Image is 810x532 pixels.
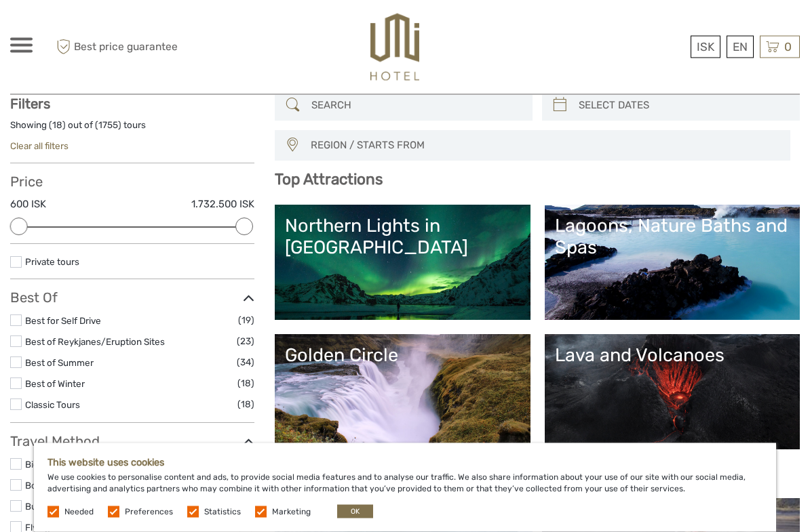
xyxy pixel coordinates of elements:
b: Top Attractions [275,171,383,189]
a: Lava and Volcanoes [555,345,790,440]
label: Needed [64,506,94,518]
h3: Best Of [10,290,254,306]
div: Northern Lights in [GEOGRAPHIC_DATA] [285,216,520,260]
a: Best of Winter [25,379,85,390]
img: 526-1e775aa5-7374-4589-9d7e-5793fb20bdfc_logo_big.jpg [370,14,419,81]
span: (34) [237,355,254,371]
h5: This website uses cookies [47,457,763,468]
label: 1755 [98,119,118,132]
div: Golden Circle [285,345,520,367]
a: Best for Self Drive [25,316,101,327]
a: Boat [25,480,45,491]
a: Bicycle [25,459,55,470]
a: Northern Lights in [GEOGRAPHIC_DATA] [285,216,520,310]
span: (19) [238,313,254,329]
strong: Filters [10,96,50,112]
label: 18 [52,119,62,132]
h3: Travel Method [10,434,254,450]
a: Best of Summer [25,358,94,369]
label: Statistics [204,506,241,518]
label: 1.732.500 ISK [191,198,254,212]
button: OK [337,505,373,518]
div: We use cookies to personalise content and ads, to provide social media features and to analyse ou... [34,443,776,532]
h3: Price [10,174,254,190]
div: Lagoons, Nature Baths and Spas [555,216,790,260]
button: Open LiveChat chat widget [11,5,52,46]
span: Best price guarantee [53,36,208,58]
a: Best of Reykjanes/Eruption Sites [25,337,165,348]
input: SEARCH [306,94,526,118]
div: Showing ( ) out of ( ) tours [10,119,254,140]
a: Clear all filters [10,141,69,152]
span: 0 [782,40,794,54]
a: Private tours [25,257,79,268]
a: Golden Circle [285,345,520,440]
a: Lagoons, Nature Baths and Spas [555,216,790,310]
div: Lava and Volcanoes [555,345,790,367]
div: EN [727,36,754,58]
span: ISK [697,40,714,54]
span: (18) [237,397,254,413]
label: 600 ISK [10,198,46,212]
label: Preferences [125,506,173,518]
a: Classic Tours [25,400,80,411]
button: REGION / STARTS FROM [305,135,784,157]
input: SELECT DATES [573,94,793,118]
span: (23) [237,334,254,350]
span: (18) [237,376,254,392]
a: Bus [25,502,41,512]
label: Marketing [272,506,311,518]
